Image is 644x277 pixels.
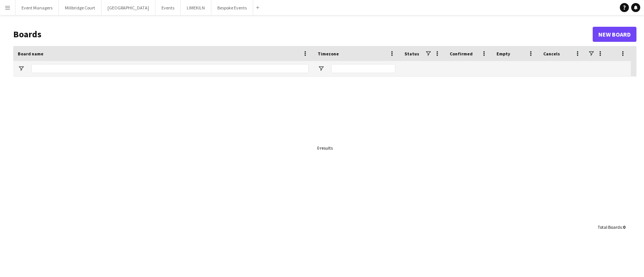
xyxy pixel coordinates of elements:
[318,51,339,57] span: Timezone
[331,64,395,73] input: Timezone Filter Input
[598,224,622,230] span: Total Boards
[18,51,43,57] span: Board name
[13,29,593,40] h1: Boards
[496,51,510,57] span: Empty
[59,0,101,15] button: Millbridge Court
[623,224,625,230] span: 0
[317,145,333,151] div: 0 results
[155,0,181,15] button: Events
[181,0,211,15] button: LIMEKILN
[211,0,253,15] button: Bespoke Events
[318,65,324,72] button: Open Filter Menu
[18,65,25,72] button: Open Filter Menu
[101,0,155,15] button: [GEOGRAPHIC_DATA]
[598,220,625,234] div: :
[404,51,419,57] span: Status
[15,0,59,15] button: Event Managers
[31,64,309,73] input: Board name Filter Input
[543,51,560,57] span: Cancels
[593,27,636,42] a: New Board
[450,51,473,57] span: Confirmed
